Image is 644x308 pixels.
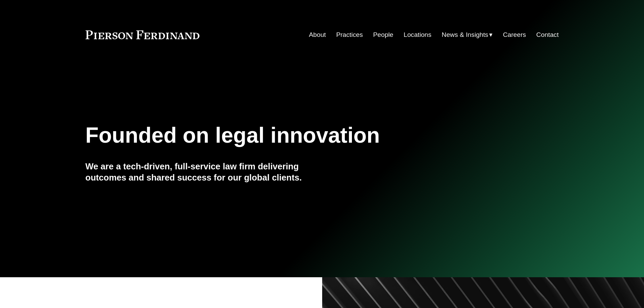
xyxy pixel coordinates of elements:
a: People [373,28,393,41]
h4: We are a tech-driven, full-service law firm delivering outcomes and shared success for our global... [86,161,322,183]
a: folder dropdown [442,28,493,41]
a: About [309,28,326,41]
a: Locations [404,28,431,41]
h1: Founded on legal innovation [86,123,480,148]
a: Careers [503,28,526,41]
span: News & Insights [442,29,488,41]
a: Practices [336,28,363,41]
a: Contact [536,28,558,41]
